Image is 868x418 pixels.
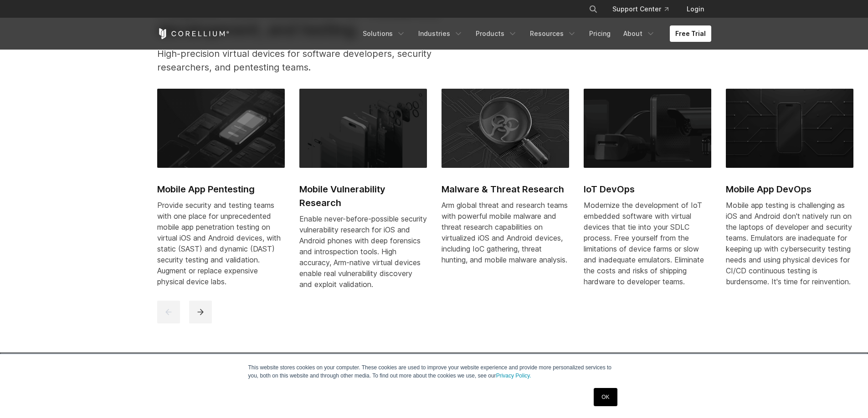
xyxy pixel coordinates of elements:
a: Corellium Home [157,28,230,39]
button: previous [157,301,180,323]
div: Arm global threat and research teams with powerful mobile malware and threat research capabilitie... [442,200,569,265]
img: Mobile App Pentesting [157,89,285,168]
div: Modernize the development of IoT embedded software with virtual devices that tie into your SDLC p... [584,200,711,287]
a: Pricing [584,25,616,42]
img: Malware & Threat Research [442,89,569,168]
a: IoT DevOps IoT DevOps Modernize the development of IoT embedded software with virtual devices tha... [584,89,711,298]
p: This website stores cookies on your computer. These cookies are used to improve your website expe... [248,363,620,380]
button: next [189,301,212,323]
h2: Mobile App Pentesting [157,182,285,196]
a: OK [594,388,617,406]
div: Navigation Menu [578,1,711,17]
a: Login [679,1,711,17]
h2: Mobile Vulnerability Research [299,182,427,210]
a: Free Trial [670,25,711,42]
a: Resources [524,25,582,42]
img: Mobile Vulnerability Research [299,89,427,168]
button: Search [585,1,601,17]
h2: IoT DevOps [584,182,711,196]
h2: Malware & Threat Research [442,182,569,196]
a: Privacy Policy. [496,373,531,379]
p: High-precision virtual devices for software developers, security researchers, and pentesting teams. [157,47,468,74]
a: Solutions [357,25,411,42]
img: IoT DevOps [584,89,711,168]
div: Enable never-before-possible security vulnerability research for iOS and Android phones with deep... [299,213,427,290]
img: Mobile App DevOps [726,89,853,168]
h2: Mobile App DevOps [726,182,853,196]
div: Mobile app testing is challenging as iOS and Android don't natively run on the laptops of develop... [726,200,853,287]
div: Navigation Menu [357,25,711,42]
a: Mobile Vulnerability Research Mobile Vulnerability Research Enable never-before-possible security... [299,89,427,301]
a: Support Center [605,1,676,17]
a: Malware & Threat Research Malware & Threat Research Arm global threat and research teams with pow... [442,89,569,276]
a: About [618,25,661,42]
div: Provide security and testing teams with one place for unprecedented mobile app penetration testin... [157,200,285,287]
a: Industries [413,25,468,42]
a: Products [470,25,523,42]
a: Mobile App Pentesting Mobile App Pentesting Provide security and testing teams with one place for... [157,89,285,298]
